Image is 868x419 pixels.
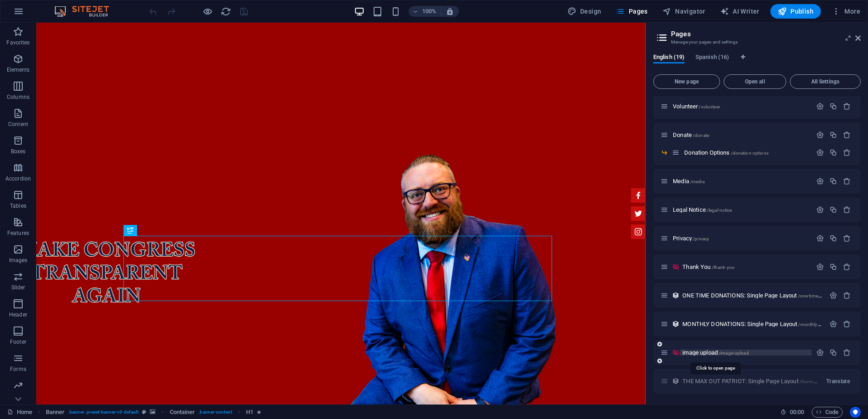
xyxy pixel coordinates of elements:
div: ONE TIME DONATIONS: Single Page Layout/one-time-donations-single-page-layout [680,292,825,298]
div: Remove [843,149,851,156]
i: Element contains an animation [257,409,261,414]
div: Remove [843,131,851,139]
span: English (19) [653,52,685,64]
button: Navigator [659,4,709,19]
button: Translate [823,374,853,389]
nav: breadcrumb [46,407,261,418]
div: Settings [816,102,824,110]
p: Features [7,229,29,237]
span: : [796,409,798,415]
div: image upload/image-upload [680,350,812,356]
button: 100% [409,6,441,17]
p: Favorites [6,39,30,46]
button: New page [653,74,720,89]
p: Images [9,257,28,264]
p: Tables [10,202,26,209]
h6: Session time [780,407,804,418]
button: All Settings [790,74,861,89]
div: Remove [843,102,851,110]
h2: Pages [671,30,861,38]
span: /privacy [693,236,709,241]
span: Publish [778,7,814,16]
span: Click to select. Double-click to edit [46,407,65,418]
div: Duplicate [829,263,837,271]
i: On resize automatically adjust zoom level to fit chosen device. [446,7,454,15]
span: Design [567,7,602,16]
div: Language Tabs [653,54,861,71]
button: AI Writer [716,4,763,19]
i: This element is a customizable preset [142,409,146,414]
span: New page [657,79,716,84]
span: AI Writer [720,7,759,16]
img: Editor Logo [52,6,120,17]
span: Click to select. Double-click to edit [246,407,253,418]
span: Click to open page [673,132,709,138]
span: Click to open page [682,263,735,270]
button: Usercentrics [850,407,861,418]
button: Design [564,4,605,19]
div: Volunteer/volunteer [670,103,812,109]
button: Publish [770,4,821,19]
span: /volunteer [699,104,720,109]
div: Remove [843,234,851,242]
button: Click here to leave preview mode and continue editing [202,6,213,17]
div: Settings [816,177,824,185]
div: Donate/donate [670,132,812,138]
i: Reload page [221,6,231,17]
span: Code [816,407,838,418]
div: Thank You/thank-you [680,264,812,270]
span: /donate [693,133,709,138]
div: Remove [843,349,851,356]
p: Slider [11,284,25,291]
i: This element contains a background [150,409,155,414]
span: All Settings [794,79,857,84]
div: Duplicate [829,149,837,156]
span: Click to open page [673,103,720,110]
span: Click to open page [673,206,732,213]
div: Duplicate [829,349,837,356]
h3: Manage your pages and settings [671,38,843,46]
span: . banner .preset-banner-v3-default [68,407,138,418]
div: Settings [816,263,824,271]
button: Code [812,407,843,418]
span: . banner-content [198,407,232,418]
button: Open all [724,74,786,89]
div: Duplicate [829,234,837,242]
span: /thank-you [712,265,735,270]
p: Footer [10,338,26,346]
span: Click to open page [682,321,850,327]
span: /legal-notice [707,208,732,213]
button: reload [220,6,231,17]
div: Settings [816,149,824,156]
span: /media [690,179,705,184]
span: Pages [616,7,647,16]
span: /image-upload [719,351,749,356]
div: Settings [816,131,824,139]
p: Columns [7,93,30,101]
div: Settings [829,320,837,328]
div: Remove [843,206,851,214]
div: Duplicate [829,177,837,185]
span: Navigator [662,7,705,16]
span: /monthly-donations-item [798,322,850,327]
div: Duplicate [829,206,837,214]
div: Donation Options/donation-options [681,150,812,156]
span: Click to open page [673,235,709,242]
span: More [832,7,860,16]
div: MONTHLY DONATIONS: Single Page Layout/monthly-donations-item [680,321,825,327]
p: Header [9,311,27,318]
span: Open all [728,79,782,84]
a: Click to cancel selection. Double-click to open Pages [7,407,32,418]
div: Duplicate [829,131,837,139]
div: Duplicate [829,102,837,110]
p: Content [8,121,28,128]
div: Legal Notice/legal-notice [670,207,812,213]
span: Spanish (16) [695,52,729,64]
span: Translate [826,378,850,385]
p: Forms [10,365,26,373]
div: Design (Ctrl+Alt+Y) [564,4,605,19]
div: Remove [843,263,851,271]
button: Pages [612,4,651,19]
span: Click to open page [673,178,705,185]
div: This layout is used as a template for all items (e.g. a blog post) of this collection. The conten... [672,320,680,328]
